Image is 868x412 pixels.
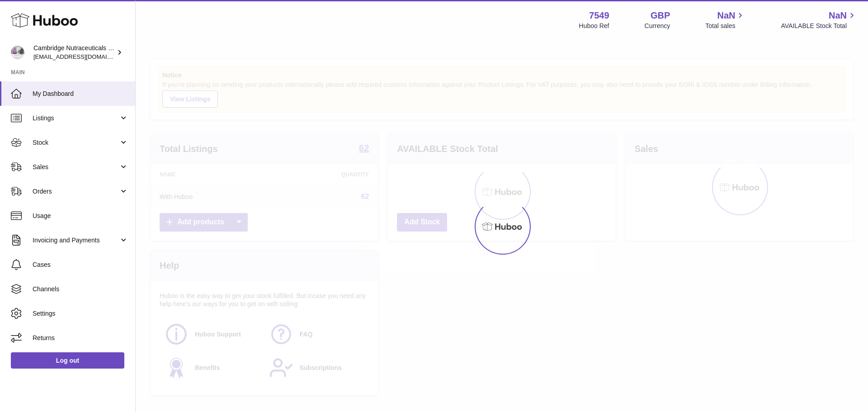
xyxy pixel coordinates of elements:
[33,138,119,147] span: Stock
[645,22,670,30] div: Currency
[33,90,128,98] span: My Dashboard
[781,9,857,30] a: NaN AVAILABLE Stock Total
[11,46,24,59] img: internalAdmin-7549@internal.huboo.com
[33,309,128,318] span: Settings
[589,9,609,22] strong: 7549
[33,285,128,294] span: Channels
[705,22,745,30] span: Total sales
[33,236,119,245] span: Invoicing and Payments
[33,260,128,269] span: Cases
[781,22,857,30] span: AVAILABLE Stock Total
[579,22,609,30] div: Huboo Ref
[33,114,119,123] span: Listings
[33,44,115,61] div: Cambridge Nutraceuticals Ltd
[33,53,133,60] span: [EMAIL_ADDRESS][DOMAIN_NAME]
[33,163,119,171] span: Sales
[11,352,124,369] a: Log out
[651,9,670,22] strong: GBP
[33,212,128,220] span: Usage
[33,187,119,196] span: Orders
[705,9,745,30] a: NaN Total sales
[717,9,735,22] span: NaN
[33,334,128,342] span: Returns
[829,9,847,22] span: NaN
